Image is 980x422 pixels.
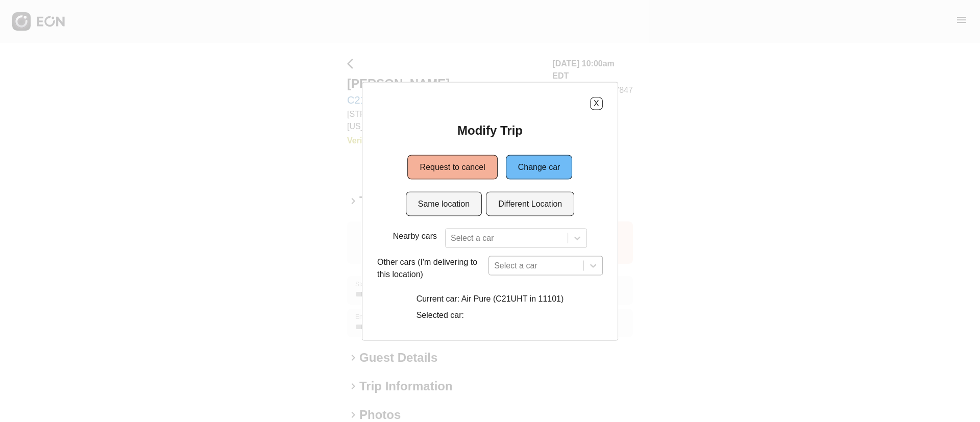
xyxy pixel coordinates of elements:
p: Current car: Air Pure (C21UHT in 11101) [416,292,564,305]
button: Change car [506,155,573,179]
button: Same location [406,191,482,216]
button: Request to cancel [408,155,498,179]
h2: Modify Trip [457,122,523,138]
button: Different Location [486,191,574,216]
p: Selected car: [416,309,564,321]
button: X [590,97,603,110]
p: Nearby cars [393,230,437,242]
p: Other cars (I'm delivering to this location) [377,256,484,280]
